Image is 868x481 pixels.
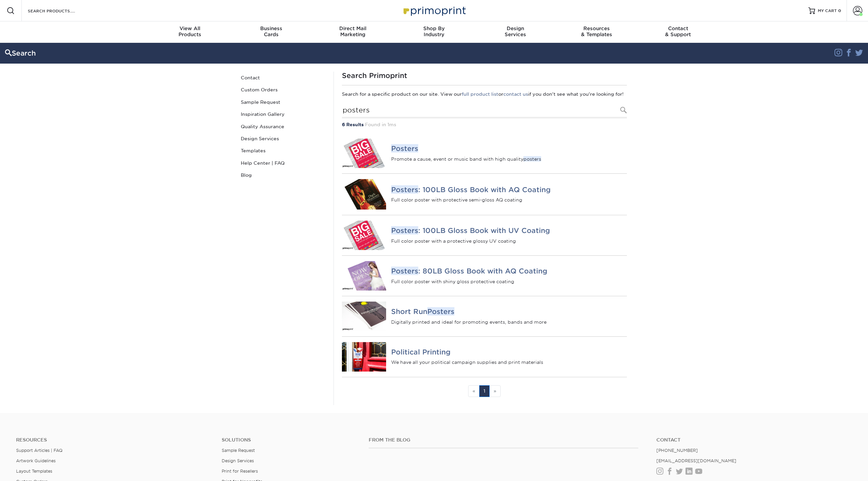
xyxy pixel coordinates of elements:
[342,133,627,173] a: Posters Posters Promote a cause, event or music band with high qualityposters
[369,437,639,443] h4: From the Blog
[342,337,627,377] a: Political Printing Political Printing We have all your political campaign supplies and print mate...
[523,156,541,161] em: posters
[342,103,627,118] input: Search Products...
[479,385,490,397] a: 1
[391,185,627,193] h4: : 100LB Gloss Book with AQ Coating
[391,144,418,153] em: Posters
[222,437,359,443] h4: Solutions
[16,437,212,443] h4: Resources
[238,72,329,84] a: Contact
[391,359,627,366] p: We have all your political campaign supplies and print materials
[231,25,312,37] div: Cards
[342,302,386,331] img: Short Run Posters
[391,308,627,316] h4: Short Run
[342,174,627,215] a: Posters: 100LB Gloss Book with AQ Coating Posters: 100LB Gloss Book with AQ Coating Full color po...
[16,469,52,474] a: Layout Templates
[503,91,528,97] a: contact us
[391,185,418,193] em: Posters
[556,25,637,31] span: Resources
[656,448,698,453] a: [PHONE_NUMBER]
[393,25,475,31] span: Shop By
[475,25,556,37] div: Services
[391,227,627,235] h4: : 100LB Gloss Book with UV Coating
[462,91,498,97] a: full product list
[391,318,627,325] p: Digitally printed and ideal for promoting events, bands and more
[342,122,364,127] strong: 6 Results
[342,72,627,80] h1: Search Primoprint
[342,261,386,291] img: Posters: 80LB Gloss Book with AQ Coating
[637,25,719,31] span: Contact
[391,278,627,285] p: Full color poster with shiny gloss protective coating
[238,96,329,108] a: Sample Request
[818,8,837,14] span: MY CART
[222,469,258,474] a: Print for Resellers
[393,21,475,43] a: Shop ByIndustry
[342,179,386,210] img: Posters: 100LB Gloss Book with AQ Coating
[656,458,736,463] a: [EMAIL_ADDRESS][DOMAIN_NAME]
[656,437,852,443] a: Contact
[391,196,627,203] p: Full color poster with protective semi-gloss AQ coating
[238,169,329,181] a: Blog
[149,25,231,37] div: Products
[475,21,556,43] a: DesignServices
[27,7,92,15] input: SEARCH PRODUCTS.....
[391,237,627,244] p: Full color poster with a protective glossy UV coating
[401,3,467,18] img: Primoprint
[238,121,329,133] a: Quality Assurance
[342,139,386,168] img: Posters
[16,448,63,453] a: Support Articles | FAQ
[222,458,254,463] a: Design Services
[231,21,312,43] a: BusinessCards
[342,221,386,250] img: Posters: 100LB Gloss Book with UV Coating
[312,25,393,37] div: Marketing
[365,122,396,127] span: Found in 1ms
[312,21,393,43] a: Direct MailMarketing
[238,108,329,120] a: Inspiration Gallery
[391,226,418,235] em: Posters
[342,91,627,97] p: Search for a specific product on our site. View our or if you don't see what you're looking for!
[838,8,841,13] span: 0
[238,157,329,169] a: Help Center | FAQ
[475,25,556,31] span: Design
[637,21,719,43] a: Contact& Support
[238,133,329,145] a: Design Services
[556,21,637,43] a: Resources& Templates
[222,448,255,453] a: Sample Request
[393,25,475,37] div: Industry
[16,458,56,463] a: Artwork Guidelines
[312,25,393,31] span: Direct Mail
[149,21,231,43] a: View AllProducts
[391,348,627,356] h4: Political Printing
[637,25,719,37] div: & Support
[238,145,329,157] a: Templates
[342,256,627,296] a: Posters: 80LB Gloss Book with AQ Coating Posters: 80LB Gloss Book with AQ Coating Full color post...
[149,25,231,31] span: View All
[238,84,329,96] a: Custom Orders
[391,267,627,275] h4: : 80LB Gloss Book with AQ Coating
[391,155,627,162] p: Promote a cause, event or music band with high quality
[391,267,418,275] em: Posters
[342,342,386,372] img: Political Printing
[342,215,627,255] a: Posters: 100LB Gloss Book with UV Coating Posters: 100LB Gloss Book with UV Coating Full color po...
[427,307,454,316] em: Posters
[231,25,312,31] span: Business
[556,25,637,37] div: & Templates
[342,296,627,336] a: Short Run Posters Short RunPosters Digitally printed and ideal for promoting events, bands and more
